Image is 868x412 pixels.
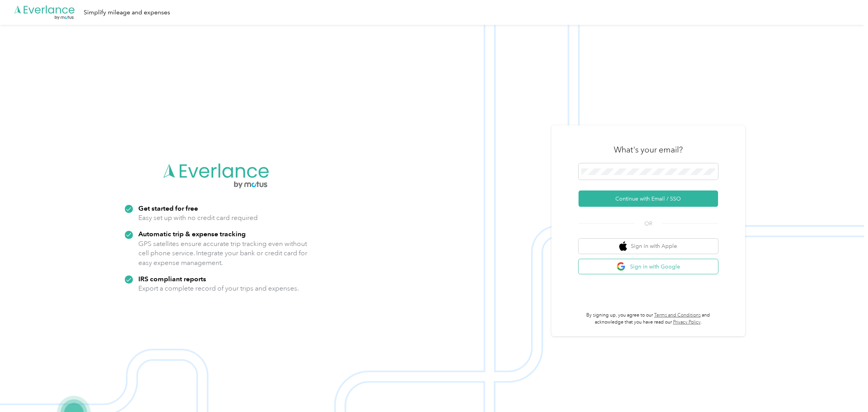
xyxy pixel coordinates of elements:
a: Privacy Policy [673,319,701,325]
button: apple logoSign in with Apple [579,239,718,254]
img: apple logo [619,241,627,251]
strong: Automatic trip & expense tracking [138,230,246,238]
p: By signing up, you agree to our and acknowledge that you have read our . [579,312,718,325]
img: google logo [617,262,626,272]
strong: IRS compliant reports [138,275,206,283]
button: google logoSign in with Google [579,259,718,274]
a: Terms and Conditions [654,312,701,318]
button: Continue with Email / SSO [579,190,718,207]
strong: Get started for free [138,204,198,212]
p: Export a complete record of your trips and expenses. [138,284,299,293]
h3: What's your email? [614,144,683,155]
p: Easy set up with no credit card required [138,213,258,223]
span: OR [635,220,662,228]
div: Simplify mileage and expenses [84,8,170,17]
p: GPS satellites ensure accurate trip tracking even without cell phone service. Integrate your bank... [138,239,308,268]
